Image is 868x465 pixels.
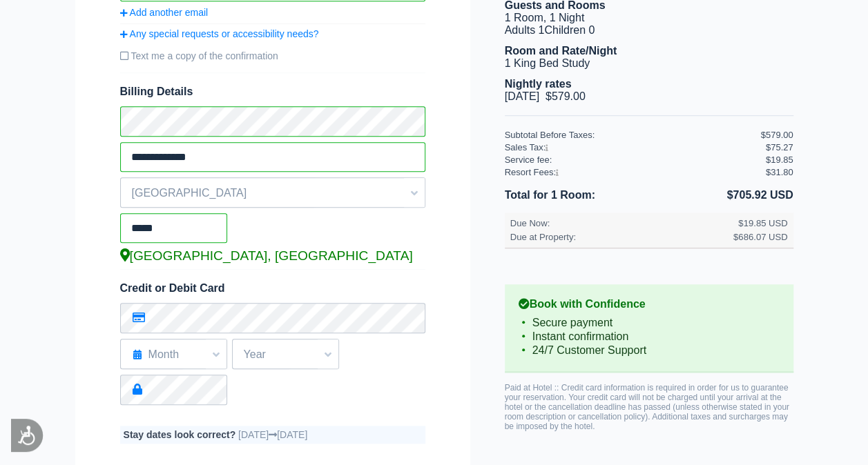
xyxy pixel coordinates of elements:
[120,86,425,98] span: Billing Details
[519,298,780,310] b: Book with Confidence
[505,45,617,57] b: Room and Rate/Night
[766,155,793,165] div: $19.85
[519,344,780,357] li: 24/7 Customer Support
[505,12,793,24] li: 1 Room, 1 Night
[519,316,780,330] li: Secure payment
[505,57,793,70] li: 1 King Bed Study
[120,248,425,264] div: [GEOGRAPHIC_DATA], [GEOGRAPHIC_DATA]
[519,330,780,344] li: Instant confirmation
[505,155,761,165] div: Service fee:
[510,232,733,242] div: Due at Property:
[733,232,788,242] div: $686.07 USD
[738,218,787,228] div: $19.85 USD
[505,167,761,177] div: Resort Fees:
[505,383,789,431] span: Paid at Hotel :: Credit card information is required in order for us to guarantee your reservatio...
[505,78,572,90] b: Nightly rates
[505,130,761,140] div: Subtotal Before Taxes:
[120,7,425,18] a: Add another email
[120,45,425,67] label: Text me a copy of the confirmation
[544,24,595,36] span: Children 0
[124,429,236,440] b: Stay dates look correct?
[766,167,793,177] div: $31.80
[238,429,307,440] span: [DATE] [DATE]
[233,343,338,366] span: Year
[120,282,225,294] span: Credit or Debit Card
[505,90,586,102] span: [DATE] $579.00
[120,28,425,39] a: Any special requests or accessibility needs?
[505,24,793,37] li: Adults 1
[505,186,649,204] li: Total for 1 Room:
[649,186,793,204] li: $705.92 USD
[766,142,793,152] div: $75.27
[121,343,226,366] span: Month
[510,218,733,228] div: Due Now:
[121,181,425,205] span: [GEOGRAPHIC_DATA]
[505,142,761,152] div: Sales Tax:
[761,130,793,140] div: $579.00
